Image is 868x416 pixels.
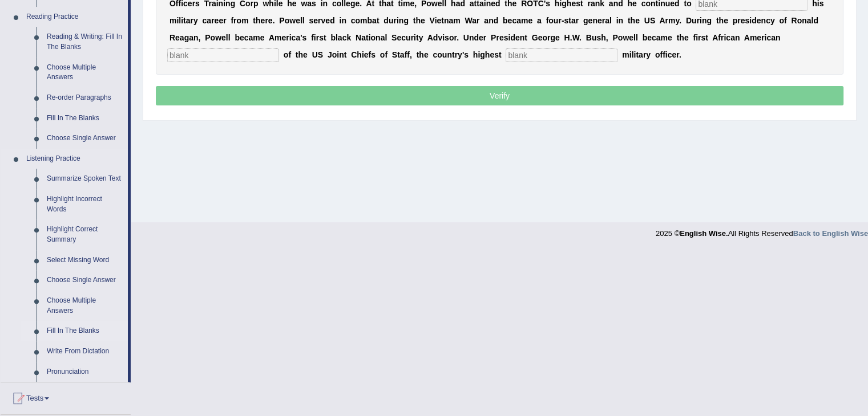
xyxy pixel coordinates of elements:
[361,33,366,42] b: a
[42,108,128,129] a: Fill In The Blanks
[318,16,321,25] b: r
[437,16,441,25] b: e
[360,16,367,25] b: m
[42,128,128,149] a: Choose Single Answer
[477,16,479,25] b: r
[289,33,292,42] b: i
[444,16,449,25] b: n
[602,16,605,25] b: r
[397,16,399,25] b: i
[628,16,631,25] b: t
[211,16,214,25] b: r
[784,16,787,25] b: f
[659,16,665,25] b: A
[223,16,226,25] b: r
[521,16,528,25] b: m
[484,16,488,25] b: a
[253,16,256,25] b: t
[274,33,281,42] b: m
[186,16,191,25] b: a
[453,16,460,25] b: m
[813,16,818,25] b: d
[260,33,265,42] b: e
[221,33,226,42] b: e
[233,16,236,25] b: r
[205,33,210,42] b: P
[779,16,784,25] b: o
[279,16,284,25] b: P
[199,33,201,42] b: ,
[807,16,812,25] b: a
[383,16,389,25] b: d
[733,16,738,25] b: p
[336,33,338,42] b: l
[562,16,564,25] b: -
[441,16,444,25] b: t
[42,341,128,362] a: Write From Dictation
[42,27,128,57] a: Reading & Writing: Fill In The Blanks
[300,16,302,25] b: l
[528,16,532,25] b: e
[319,33,324,42] b: s
[741,16,745,25] b: e
[190,16,193,25] b: r
[588,16,592,25] b: e
[203,16,207,25] b: c
[268,16,273,25] b: e
[302,33,306,42] b: s
[42,270,128,291] a: Choose Single Answer
[296,16,300,25] b: e
[184,33,189,42] b: g
[592,16,597,25] b: n
[235,33,240,42] b: b
[546,16,549,25] b: f
[339,16,341,25] b: i
[766,16,770,25] b: c
[42,189,128,219] a: Highlight Incorrect Words
[757,16,761,25] b: e
[516,16,521,25] b: a
[609,16,612,25] b: l
[341,16,346,25] b: n
[597,16,602,25] b: e
[372,16,377,25] b: a
[576,16,579,25] b: r
[564,16,568,25] b: s
[696,16,699,25] b: r
[494,16,499,25] b: d
[325,16,330,25] b: e
[42,169,128,189] a: Summarize Spoken Text
[472,16,477,25] b: a
[635,16,640,25] b: e
[330,16,335,25] b: d
[506,48,617,62] input: blank
[761,16,766,25] b: n
[244,33,249,42] b: c
[389,16,394,25] b: u
[21,7,128,27] a: Reading Practice
[296,33,300,42] b: a
[42,321,128,341] a: Fill In The Blanks
[465,16,473,25] b: W
[554,16,559,25] b: u
[281,33,286,42] b: e
[811,16,813,25] b: l
[793,229,868,238] strong: Back to English Wise
[749,16,752,25] b: i
[42,219,128,250] a: Highlight Correct Summary
[650,16,655,25] b: S
[616,16,619,25] b: i
[189,33,193,42] b: a
[261,16,265,25] b: e
[630,16,635,25] b: h
[249,33,253,42] b: a
[316,33,319,42] b: r
[706,16,712,25] b: g
[700,16,702,25] b: i
[269,33,274,42] b: A
[752,16,757,25] b: d
[302,16,305,25] b: l
[618,16,623,25] b: n
[193,33,199,42] b: n
[415,16,421,25] b: h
